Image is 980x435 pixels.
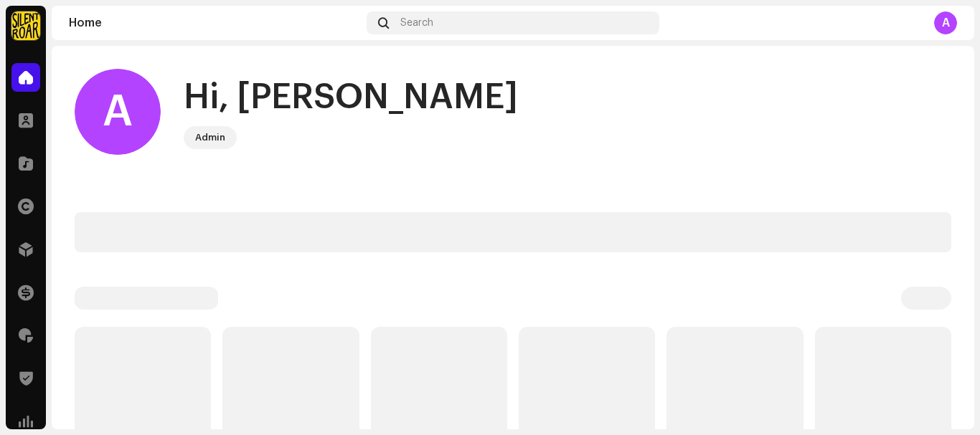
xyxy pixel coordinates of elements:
div: Hi, [PERSON_NAME] [184,75,518,120]
div: A [934,11,957,34]
span: Search [400,17,433,29]
div: Home [69,17,361,29]
img: fcfd72e7-8859-4002-b0df-9a7058150634 [11,11,40,40]
div: A [75,69,161,155]
div: Admin [195,129,225,146]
